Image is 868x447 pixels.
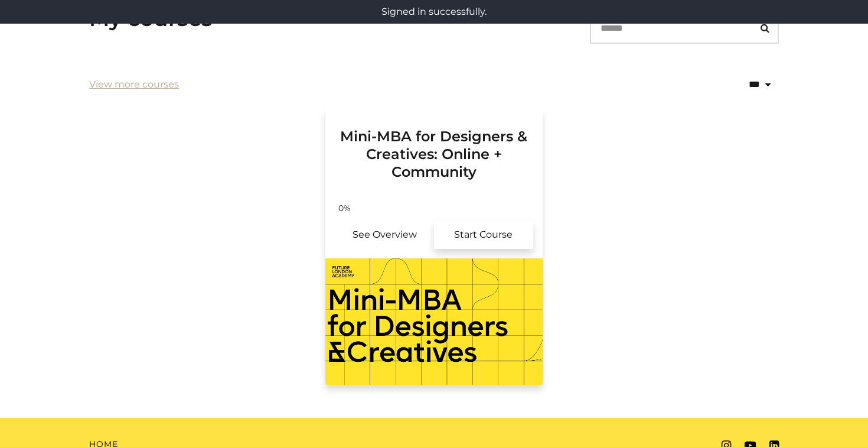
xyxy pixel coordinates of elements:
select: status [697,69,779,100]
p: Signed in successfully. [5,5,863,19]
h3: My courses [89,6,213,31]
a: Mini-MBA for Designers & Creatives: Online + Community: See Overview [335,221,434,249]
a: View more courses [89,77,179,92]
span: 0% [330,202,358,215]
h3: Mini-MBA for Designers & Creatives: Online + Community [340,109,528,181]
a: Mini-MBA for Designers & Creatives: Online + Community: Resume Course [434,221,533,249]
a: Mini-MBA for Designers & Creatives: Online + Community [325,109,543,195]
